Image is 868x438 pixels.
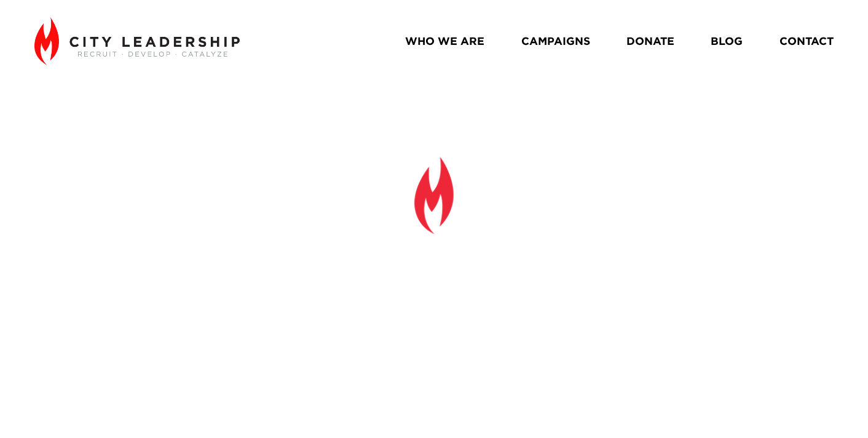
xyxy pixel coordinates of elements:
[521,31,590,52] a: CAMPAIGNS
[626,31,674,52] a: DONATE
[779,31,834,52] a: CONTACT
[405,31,484,52] a: WHO WE ARE
[184,242,694,353] strong: Everything Rises and Falls on Leadership
[711,31,743,52] a: BLOG
[34,17,239,65] img: City Leadership - Recruit. Develop. Catalyze.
